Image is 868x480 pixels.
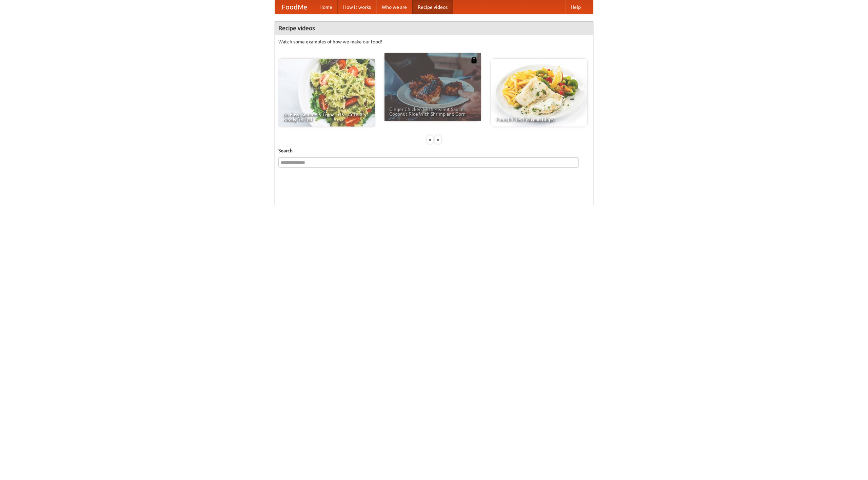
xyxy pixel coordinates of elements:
[278,59,375,127] a: An Easy, Summery Tomato Pasta That's Ready for Fall
[338,0,376,14] a: How it works
[412,0,453,14] a: Recipe videos
[278,147,590,154] h5: Search
[278,38,590,45] p: Watch some examples of how we make our food!
[435,135,441,144] div: »
[496,117,583,122] span: French Fries Fish and Chips
[275,21,593,35] h4: Recipe videos
[565,0,586,14] a: Help
[427,135,433,144] div: «
[283,112,370,122] span: An Easy, Summery Tomato Pasta That's Ready for Fall
[376,0,412,14] a: Who we are
[491,59,587,127] a: French Fries Fish and Chips
[471,57,477,63] img: 483408.png
[275,0,314,14] a: FoodMe
[314,0,338,14] a: Home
